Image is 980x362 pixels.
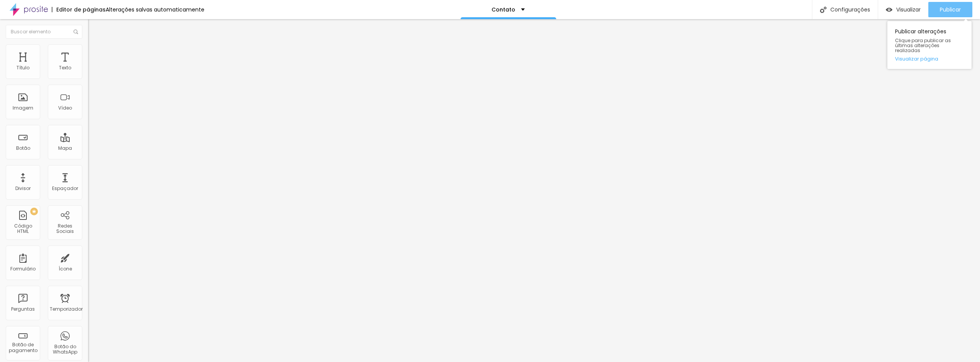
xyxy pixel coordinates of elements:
[886,7,892,13] img: view-1.svg
[895,28,946,35] font: Publicar alterações
[895,56,964,61] a: Visualizar página
[6,25,82,39] input: Buscar elemento
[88,19,980,362] iframe: Editor
[106,6,204,13] font: Alterações salvas automaticamente
[11,306,35,312] font: Perguntas
[878,2,928,17] button: Visualizar
[59,64,71,71] font: Texto
[830,6,870,13] font: Configurações
[59,265,72,272] font: Ícone
[58,145,72,151] font: Mapa
[895,37,951,54] font: Clique para publicar as últimas alterações realizadas
[73,29,78,34] img: Ícone
[10,265,36,272] font: Formulário
[52,185,78,192] font: Espaçador
[58,105,72,111] font: Vídeo
[53,343,77,355] font: Botão do WhatsApp
[13,105,33,111] font: Imagem
[50,306,83,312] font: Temporizador
[928,2,972,17] button: Publicar
[820,7,826,13] img: Ícone
[492,6,515,13] font: Contato
[940,6,961,13] font: Publicar
[16,64,29,71] font: Título
[16,145,30,151] font: Botão
[896,6,921,13] font: Visualizar
[895,55,938,62] font: Visualizar página
[15,185,31,192] font: Divisor
[9,341,38,353] font: Botão de pagamento
[56,223,74,234] font: Redes Sociais
[14,223,32,234] font: Código HTML
[56,6,106,13] font: Editor de páginas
